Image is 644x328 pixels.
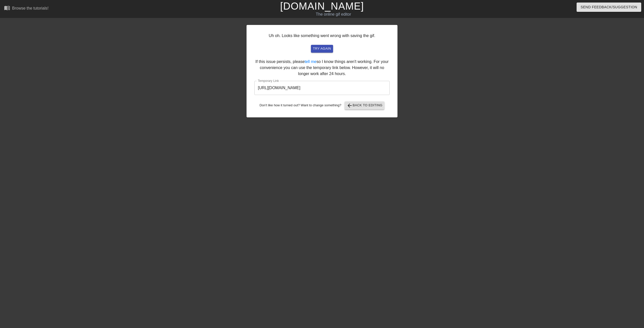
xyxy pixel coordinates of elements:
div: The online gif editor [217,11,450,17]
a: tell me [305,59,316,64]
div: Uh oh. Looks like something went wrong with saving the gif. If this issue persists, please so I k... [247,25,397,117]
div: Don't like how it turned out? Want to change something? [254,102,390,110]
span: try again [313,46,331,52]
span: menu_book [4,5,10,11]
button: Send Feedback/Suggestion [577,3,641,12]
button: try again [311,45,333,53]
span: Send Feedback/Suggestion [581,4,637,10]
a: Browse the tutorials! [4,5,49,13]
a: [DOMAIN_NAME] [280,1,364,12]
input: bare [254,81,390,95]
span: Back to Editing [347,103,383,109]
div: Browse the tutorials! [12,6,49,10]
button: Back to Editing [345,102,385,110]
span: arrow_back [347,103,353,109]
